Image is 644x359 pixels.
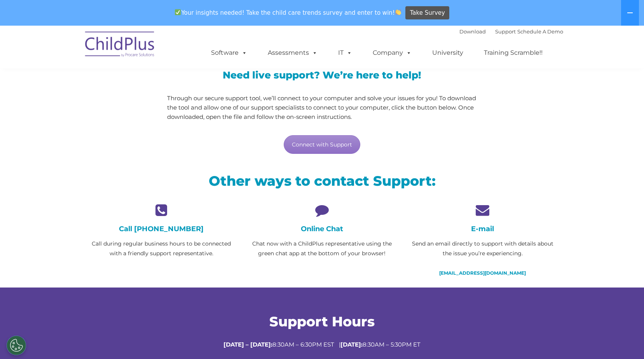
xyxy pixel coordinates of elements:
[410,6,445,20] span: Take Survey
[365,45,419,61] a: Company
[81,26,159,65] img: ChildPlus by Procare Solutions
[395,9,401,15] img: 👏
[517,28,563,35] a: Schedule A Demo
[223,341,421,348] span: 8:30AM – 6:30PM EST | 8:30AM – 5:30PM ET
[260,45,325,61] a: Assessments
[87,239,236,258] p: Call during regular business hours to be connected with a friendly support representative.
[175,9,181,15] img: ✅
[167,70,477,80] h3: Need live support? We’re here to help!
[405,6,449,20] a: Take Survey
[203,45,255,61] a: Software
[439,270,526,276] a: [EMAIL_ADDRESS][DOMAIN_NAME]
[87,172,557,190] h2: Other ways to contact Support:
[167,94,477,122] p: Through our secure support tool, we’ll connect to your computer and solve your issues for you! To...
[459,28,563,35] font: |
[7,336,26,355] button: Cookies Settings
[248,239,396,258] p: Chat now with a ChildPlus representative using the green chat app at the bottom of your browser!
[87,225,236,233] h4: Call [PHONE_NUMBER]
[284,135,360,154] a: Connect with Support
[408,239,557,258] p: Send an email directly to support with details about the issue you’re experiencing.
[459,28,486,35] a: Download
[248,225,396,233] h4: Online Chat
[269,313,375,330] span: Support Hours
[476,45,550,61] a: Training Scramble!!
[223,341,272,348] strong: [DATE] – [DATE]:
[340,341,363,348] strong: [DATE]:
[408,225,557,233] h4: E-mail
[330,45,360,61] a: IT
[172,5,405,20] span: Your insights needed! Take the child care trends survey and enter to win!
[495,28,516,35] a: Support
[424,45,471,61] a: University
